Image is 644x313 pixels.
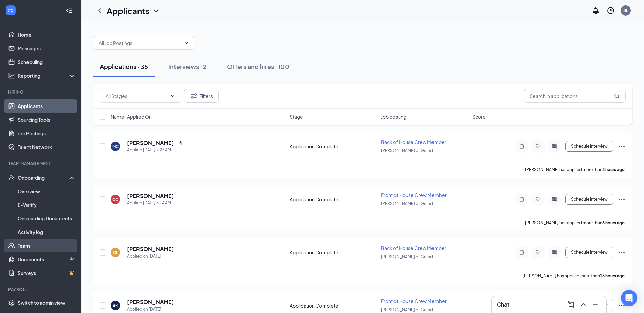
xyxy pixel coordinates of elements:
div: Onboarding [18,174,70,181]
h3: Chat [497,301,509,308]
button: Schedule Interview [565,141,613,152]
div: Applied on [DATE] [127,306,174,313]
a: Sourcing Tools [18,113,76,127]
div: Team Management [8,161,74,166]
svg: Note [518,250,526,255]
div: Applied on [DATE] [127,253,174,260]
div: CL [113,250,118,256]
button: Schedule Interview [565,247,613,258]
svg: Ellipses [618,301,626,310]
a: Applicants [18,99,76,113]
svg: Analysis [8,72,15,79]
div: MC [112,144,119,149]
a: SurveysCrown [18,266,76,280]
p: [PERSON_NAME] has applied more than . [525,220,626,226]
div: Applications · 35 [100,62,148,71]
svg: Filter [190,92,198,100]
a: Onboarding Documents [18,212,76,225]
span: Stage [290,113,303,120]
span: [PERSON_NAME] of Grand ... [381,148,437,153]
div: Application Complete [290,302,377,309]
svg: UserCheck [8,174,15,181]
svg: ActiveChat [550,197,558,202]
span: [PERSON_NAME] of Grand ... [381,254,437,259]
span: [PERSON_NAME] of Grand ... [381,201,437,206]
input: All Stages [106,92,167,100]
svg: QuestionInfo [607,6,615,15]
span: [PERSON_NAME] of Grand ... [381,307,437,312]
b: 2 hours ago [602,167,625,172]
span: Front of House Crew Member [381,298,447,304]
a: Team [18,239,76,252]
svg: Ellipses [618,195,626,203]
svg: Document [177,140,182,146]
svg: Note [518,197,526,202]
h5: [PERSON_NAME] [127,192,174,200]
div: AK [113,303,118,309]
a: DocumentsCrown [18,252,76,266]
h1: Applicants [107,5,149,16]
b: 6 hours ago [602,220,625,225]
span: Back of House Crew Member [381,245,446,251]
svg: ComposeMessage [567,300,575,309]
div: Open Intercom Messenger [621,290,637,306]
a: Activity log [18,225,76,239]
div: Application Complete [290,143,377,150]
svg: Settings [8,299,15,306]
a: Scheduling [18,55,76,69]
svg: ChevronDown [184,40,189,46]
div: Hiring [8,89,74,95]
svg: ChevronLeft [96,6,104,15]
button: Minimize [590,299,601,310]
svg: ChevronDown [170,93,176,99]
button: Schedule Interview [565,194,613,205]
button: Filter Filters [184,89,219,103]
div: Application Complete [290,196,377,203]
svg: MagnifyingGlass [614,93,620,99]
div: Applied [DATE] 5:14 AM [127,200,174,207]
span: Score [472,113,486,120]
input: All Job Postings [99,39,181,47]
svg: Collapse [66,7,72,14]
a: Job Postings [18,127,76,140]
a: Talent Network [18,140,76,154]
span: Front of House Crew Member [381,192,447,198]
svg: Tag [534,144,542,149]
input: Search in applications [524,89,626,103]
div: Applied [DATE] 9:23 AM [127,147,182,153]
svg: WorkstreamLogo [7,7,14,14]
span: Name · Applied On [111,113,152,120]
div: Payroll [8,286,74,292]
button: ComposeMessage [566,299,576,310]
button: ChevronUp [578,299,589,310]
div: Reporting [18,72,76,79]
h5: [PERSON_NAME] [127,298,174,306]
h5: [PERSON_NAME] [127,139,174,147]
div: BL [623,7,628,13]
a: Home [18,28,76,42]
a: Overview [18,184,76,198]
svg: ChevronUp [579,300,587,309]
svg: Note [518,144,526,149]
div: Interviews · 2 [168,62,207,71]
span: Job posting [381,113,406,120]
h5: [PERSON_NAME] [127,245,174,253]
b: 16 hours ago [600,273,625,278]
div: Application Complete [290,249,377,256]
div: Switch to admin view [18,299,65,306]
span: Back of House Crew Member [381,139,446,145]
svg: ActiveChat [550,144,558,149]
a: E-Verify [18,198,76,212]
svg: Tag [534,250,542,255]
svg: ActiveChat [550,250,558,255]
svg: Ellipses [618,248,626,257]
svg: ChevronDown [152,6,160,15]
svg: Notifications [592,6,600,15]
svg: Ellipses [618,142,626,150]
div: Offers and hires · 100 [227,62,289,71]
div: CC [112,197,118,202]
p: [PERSON_NAME] has applied more than . [522,273,626,279]
p: [PERSON_NAME] has applied more than . [525,167,626,172]
svg: Tag [534,197,542,202]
